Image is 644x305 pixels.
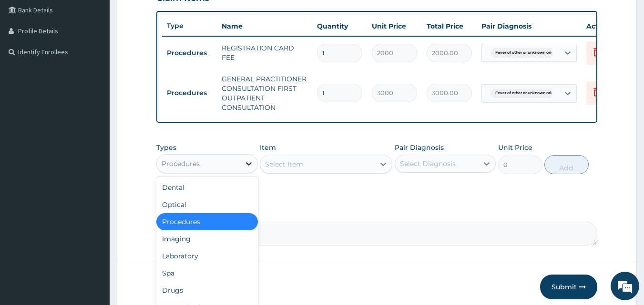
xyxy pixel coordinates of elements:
[156,230,258,247] div: Imaging
[312,17,367,36] th: Quantity
[55,92,132,188] span: We're online!
[217,69,312,117] td: GENERAL PRACTITIONER CONSULTATION FIRST OUTPATIENT CONSULTATION
[400,159,456,168] div: Select Diagnosis
[265,159,303,169] div: Select Item
[260,143,276,152] label: Item
[156,208,598,216] label: Comment
[156,282,258,299] div: Drugs
[540,275,597,299] button: Submit
[156,179,258,196] div: Dental
[162,84,217,102] td: Procedures
[422,17,477,36] th: Total Price
[156,265,258,282] div: Spa
[477,17,582,36] th: Pair Diagnosis
[491,48,562,58] span: Fever of other or unknown orig...
[156,247,258,265] div: Laboratory
[582,17,629,36] th: Actions
[544,155,589,174] button: Add
[156,196,258,213] div: Optical
[498,143,532,152] label: Unit Price
[217,39,312,67] td: REGISTRATION CARD FEE
[156,144,176,152] label: Types
[162,17,217,35] th: Type
[162,159,200,168] div: Procedures
[50,53,160,66] div: Chat with us now
[156,213,258,230] div: Procedures
[491,89,562,98] span: Fever of other or unknown orig...
[367,17,422,36] th: Unit Price
[18,48,39,71] img: d_794563401_company_1708531726252_794563401
[162,44,217,62] td: Procedures
[217,17,312,36] th: Name
[395,143,444,152] label: Pair Diagnosis
[5,204,182,237] textarea: Type your message and hit 'Enter'
[156,5,179,28] div: Minimize live chat window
